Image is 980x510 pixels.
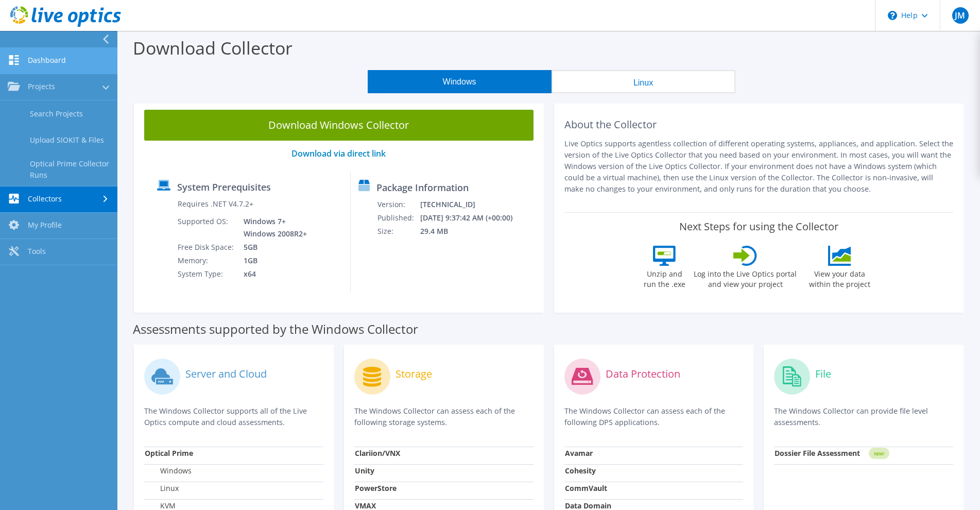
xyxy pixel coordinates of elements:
label: Download Collector [133,36,293,60]
label: Server and Cloud [185,369,267,379]
strong: Clariion/VNX [355,448,400,458]
strong: CommVault [565,483,607,493]
label: Linux [145,483,179,494]
label: Storage [396,369,432,379]
strong: Avamar [565,448,593,458]
label: View your data within the project [802,266,876,290]
td: Free Disk Space: [177,241,236,254]
td: Version: [377,198,420,211]
td: x64 [236,267,309,281]
strong: Cohesity [565,466,596,475]
p: The Windows Collector supports all of the Live Optics compute and cloud assessments. [144,405,323,428]
label: Assessments supported by the Windows Collector [133,324,418,334]
td: Supported OS: [177,215,236,241]
p: The Windows Collector can provide file level assessments. [774,405,953,428]
p: The Windows Collector can assess each of the following storage systems. [354,405,534,428]
p: The Windows Collector can assess each of the following DPS applications. [564,405,744,428]
td: System Type: [177,267,236,281]
a: Download via direct link [291,148,386,159]
label: Package Information [376,182,469,193]
label: Windows [145,466,192,476]
label: Requires .NET V4.7.2+ [178,199,253,209]
label: Log into the Live Optics portal and view your project [693,266,797,290]
svg: \n [888,11,897,20]
a: Download Windows Collector [144,110,534,141]
span: JM [952,7,969,24]
td: [TECHNICAL_ID] [420,198,526,211]
strong: Dossier File Assessment [775,448,860,458]
label: System Prerequisites [177,182,271,192]
label: Next Steps for using the Collector [679,220,838,233]
td: Memory: [177,254,236,267]
td: 5GB [236,241,309,254]
p: Live Optics supports agentless collection of different operating systems, appliances, and applica... [564,138,954,195]
tspan: NEW! [874,451,884,456]
label: Data Protection [606,369,680,379]
strong: PowerStore [355,483,397,493]
label: Unzip and run the .exe [641,266,688,290]
button: Windows [368,70,552,93]
td: 29.4 MB [420,225,526,238]
td: [DATE] 9:37:42 AM (+00:00) [420,211,526,225]
td: Published: [377,211,420,225]
td: 1GB [236,254,309,267]
td: Windows 7+ Windows 2008R2+ [236,215,309,241]
label: File [815,369,831,379]
button: Linux [552,70,735,93]
h2: About the Collector [564,118,954,131]
strong: Optical Prime [145,448,193,458]
td: Size: [377,225,420,238]
strong: Unity [355,466,374,475]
